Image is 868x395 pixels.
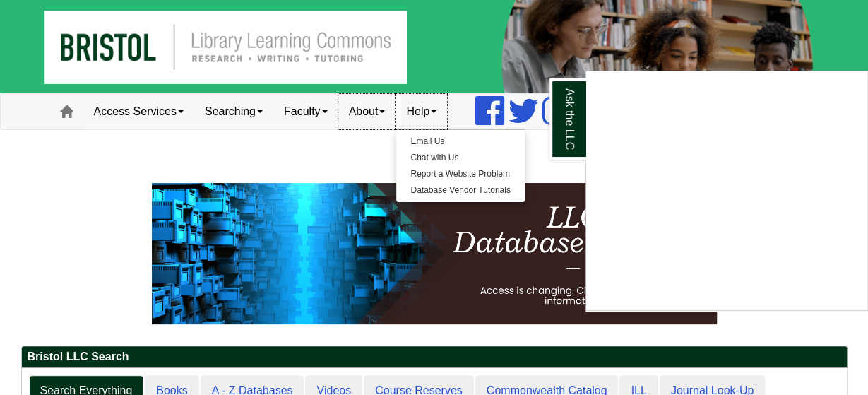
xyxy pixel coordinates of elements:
[22,346,847,368] h2: Bristol LLC Search
[273,94,338,129] a: Faculty
[396,182,524,199] a: Database Vendor Tutorials
[585,71,868,311] div: Ask the LLC
[83,94,194,129] a: Access Services
[396,166,524,182] a: Report a Website Problem
[396,94,447,129] a: Help
[152,183,717,324] img: HTML tutorial
[549,78,586,160] a: Ask the LLC
[586,71,867,310] iframe: Chat Widget
[396,150,524,166] a: Chat with Us
[194,94,273,129] a: Searching
[338,94,396,129] a: About
[396,134,524,150] a: Email Us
